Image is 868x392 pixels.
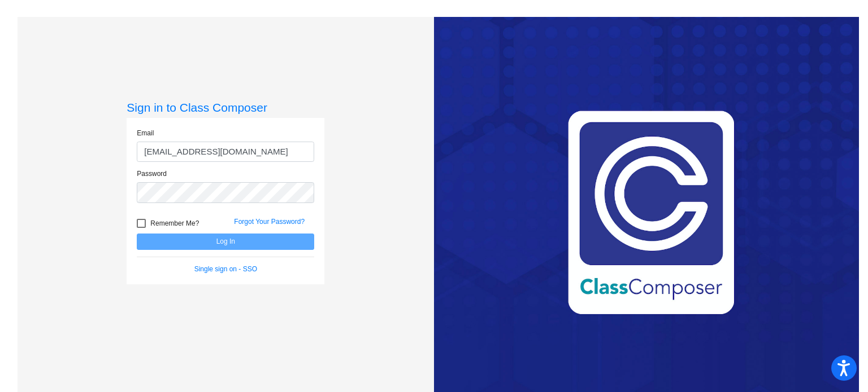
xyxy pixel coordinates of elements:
[127,100,324,114] h3: Sign in to Class Composer
[137,128,154,138] label: Email
[234,218,305,226] a: Forgot Your Password?
[137,169,167,179] label: Password
[194,265,257,273] a: Single sign on - SSO
[150,217,199,230] span: Remember Me?
[137,234,314,250] button: Log In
